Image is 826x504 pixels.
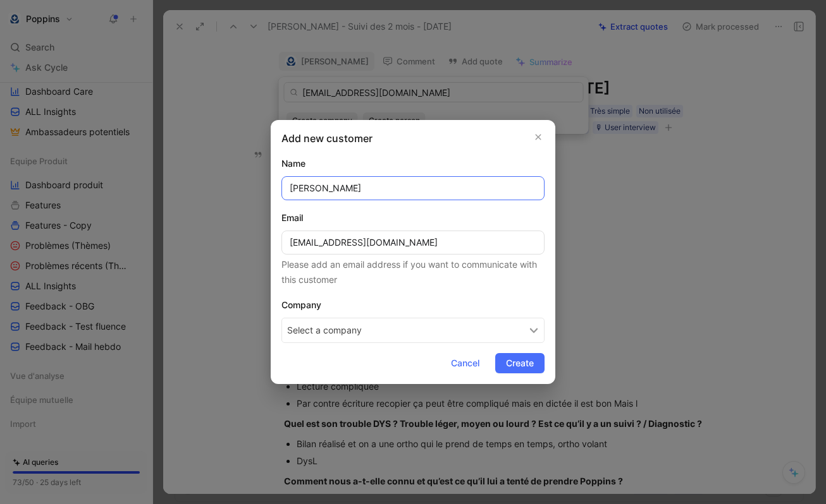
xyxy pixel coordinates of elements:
div: Please add an email address if you want to communicate with this customer [281,257,545,287]
input: Customer name [281,176,545,200]
button: Create [495,353,545,373]
input: Customer email [281,231,545,255]
div: Email [281,210,545,225]
button: Select a company [281,318,545,343]
span: Create [506,356,534,371]
h2: Add new customer [281,131,373,146]
div: Name [281,156,545,171]
span: Cancel [451,356,479,371]
button: Cancel [440,353,490,373]
h2: Company [281,297,545,313]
